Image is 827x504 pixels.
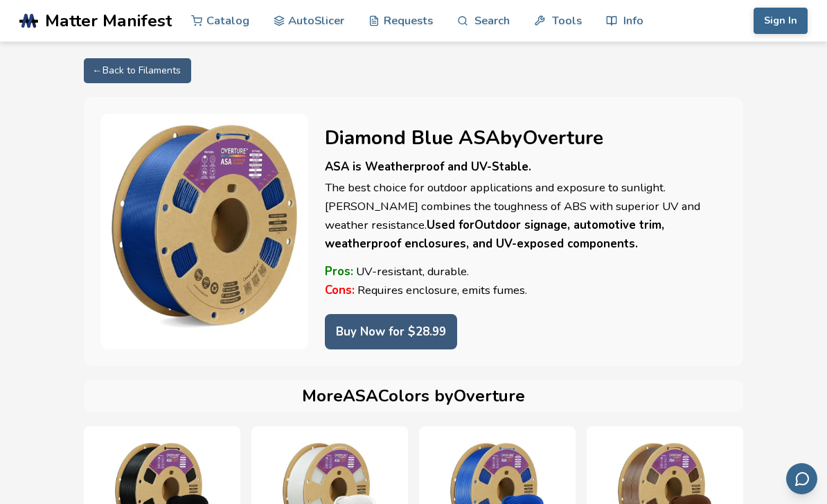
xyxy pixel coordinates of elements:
[325,179,727,254] p: The best choice for outdoor applications and exposure to sunlight. [PERSON_NAME] combines the tou...
[325,217,664,252] strong: Used for Outdoor signage, automotive trim, weatherproof enclosures, and UV-exposed components.
[325,282,355,298] strong: Cons:
[45,11,172,31] span: Matter Manifest
[112,125,297,328] img: ASA - Diamond Blue
[325,265,727,278] p: UV-resistant, durable.
[325,284,727,297] p: Requires enclosure, emits fumes.
[786,463,817,494] button: Send feedback via email
[84,58,191,83] a: ← Back to Filaments
[325,263,353,279] strong: Pros:
[754,8,808,34] button: Sign In
[325,127,727,149] h1: Diamond Blue ASA by Overture
[325,314,457,349] a: Buy Now for $28.99
[91,387,736,406] h2: More ASA Colors by Overture
[325,160,727,173] h3: ASA is Weatherproof and UV-Stable.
